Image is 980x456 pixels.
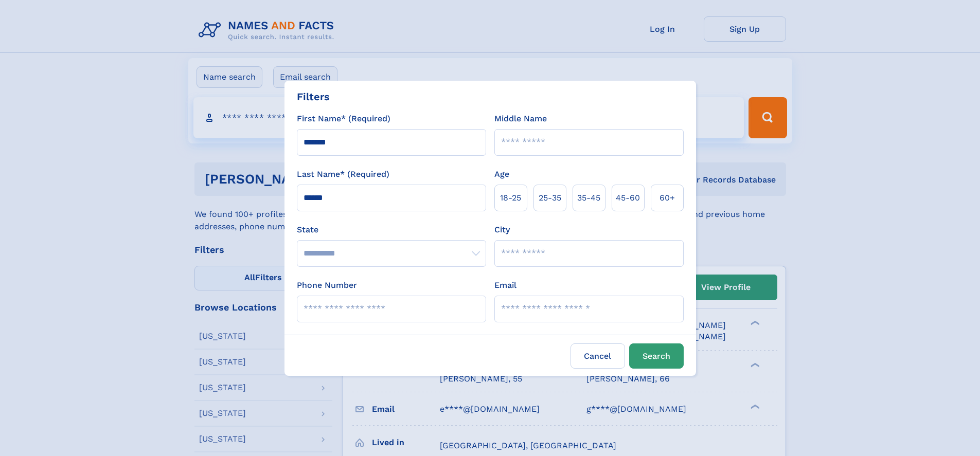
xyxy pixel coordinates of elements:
[297,168,389,180] label: Last Name* (Required)
[297,89,330,104] div: Filters
[494,168,509,180] label: Age
[571,343,625,369] label: Cancel
[660,192,675,204] span: 60+
[616,192,640,204] span: 45‑60
[500,192,521,204] span: 18‑25
[577,192,600,204] span: 35‑45
[494,113,547,125] label: Middle Name
[539,192,561,204] span: 25‑35
[629,343,684,369] button: Search
[494,279,516,291] label: Email
[494,224,510,236] label: City
[297,279,357,291] label: Phone Number
[297,113,390,125] label: First Name* (Required)
[297,224,486,236] label: State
